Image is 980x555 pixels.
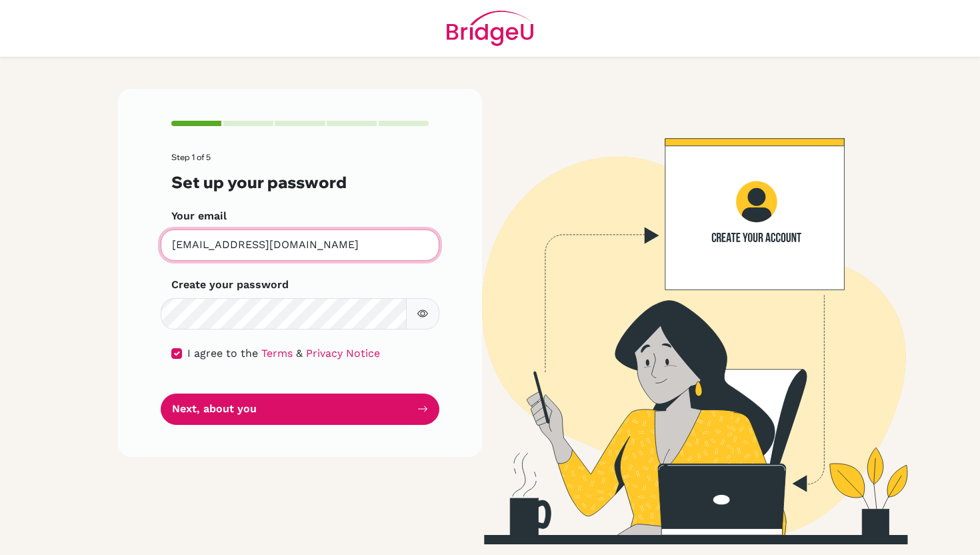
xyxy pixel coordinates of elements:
label: Your email [171,208,227,224]
label: Create your password [171,277,289,293]
a: Privacy Notice [306,347,380,360]
input: Insert your email* [161,229,439,261]
button: Next, about you [161,394,439,425]
a: Terms [261,347,293,360]
span: Step 1 of 5 [171,152,211,162]
span: I agree to the [187,347,258,360]
h3: Set up your password [171,173,429,192]
span: & [296,347,303,360]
